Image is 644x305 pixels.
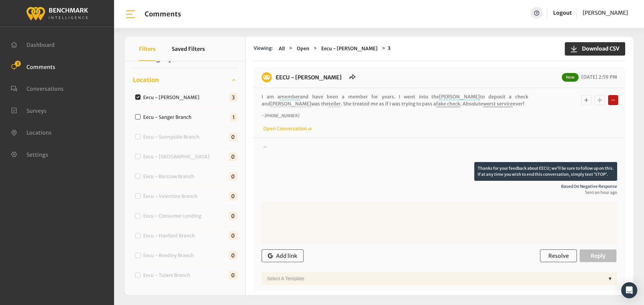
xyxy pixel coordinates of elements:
h6: EECU - Selma Branch [272,72,346,82]
div: Basic example [580,93,620,107]
label: Eecu - Valentine Branch [141,193,203,200]
label: Eecu - Sanger Branch [141,114,197,121]
button: Filters [139,37,156,61]
button: All [277,45,287,53]
span: Resolve [548,252,569,259]
span: 0 [229,152,237,161]
a: Location [133,75,237,85]
span: Download CSV [578,45,620,53]
label: Eecu - Barstow Branch [141,173,200,180]
span: 0 [229,251,237,260]
div: ▼ [605,272,615,285]
a: Logout [553,7,572,19]
label: Eecu - Consumer Lending [141,213,207,220]
span: Settings [26,151,48,158]
span: teller [329,101,341,107]
span: Sent an hour ago [262,189,617,196]
span: New [562,73,579,82]
p: Thanks for your feedback about EECU; we’ll be sure to follow up on this. If at any time you wish ... [474,162,617,181]
span: 3 [229,93,237,102]
span: 0 [229,192,237,201]
span: 1 [230,113,237,122]
span: 0 [229,212,237,220]
button: See More [169,294,201,302]
span: 0 [229,231,237,240]
label: Eecu - [PERSON_NAME] [141,94,205,101]
img: bar [125,8,137,20]
button: Open [295,45,311,53]
span: Conversations [26,85,64,92]
div: Select a Template [264,272,605,285]
span: [PERSON_NAME] [439,94,480,100]
p: I am a and have been a member for years. I went into the to deposit a check and was the . She tre... [262,93,528,107]
strong: 3 [388,45,390,51]
span: 0 [229,133,237,141]
span: [DATE] 2:59 PM [580,74,617,80]
label: Eecu - Reedley Branch [141,252,199,259]
span: worst service [483,101,513,107]
a: Surveys [11,107,47,113]
a: Locations [11,129,52,135]
div: Open Intercom Messenger [621,282,637,298]
h1: Comments [145,10,181,18]
span: Surveys [26,107,47,114]
button: Download CSV [565,42,625,56]
span: member [280,94,300,100]
input: Eecu - Sanger Branch [135,114,141,120]
span: Based on negative response [262,183,617,189]
span: 0 [229,172,237,181]
label: Eecu - Sunnyside Branch [141,134,205,141]
img: benchmark [262,72,272,82]
span: Location [133,75,159,84]
span: [PERSON_NAME] [583,9,628,16]
a: Logout [553,9,572,16]
label: Eecu - [GEOGRAPHIC_DATA] [141,153,215,160]
button: Add link [262,249,304,262]
span: Comments [26,63,55,70]
a: Conversations [11,85,64,91]
span: Locations [26,129,52,136]
button: Saved Filters [172,37,205,61]
span: 5 [15,61,21,67]
label: Eecu - Tulare Branch [141,272,196,279]
a: Open Conversation [262,126,312,132]
a: Comments 5 [11,63,55,70]
label: Eecu - Hanford Branch [141,232,200,239]
span: Dashboard [26,42,55,48]
span: Viewing: [254,45,273,53]
button: Resolve [540,249,577,262]
a: [PERSON_NAME] [583,7,628,19]
button: Eecu - [PERSON_NAME] [319,45,380,53]
a: Settings [11,151,48,157]
img: benchmark [26,5,88,21]
span: 0 [229,271,237,280]
a: Dashboard [11,41,55,48]
span: [PERSON_NAME] [270,101,311,107]
a: EECU - [PERSON_NAME] [276,74,342,81]
i: ~ [PHONE_NUMBER] [262,113,299,118]
input: Eecu - [PERSON_NAME] [135,94,141,100]
span: fake check [436,101,460,107]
